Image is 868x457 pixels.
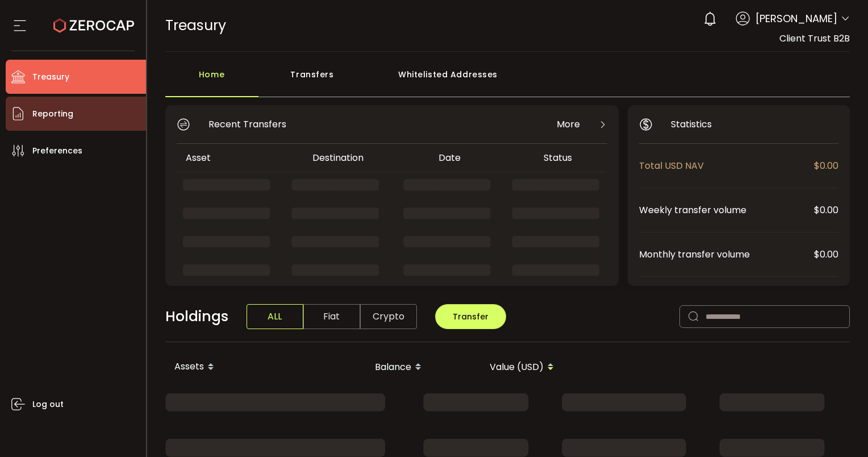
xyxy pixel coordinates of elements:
[165,358,298,377] div: Assets
[557,117,580,131] span: More
[814,203,838,217] span: $0.00
[435,304,506,329] button: Transfer
[811,402,868,457] iframe: Chat Widget
[32,143,82,159] span: Preferences
[366,63,530,97] div: Whitelisted Addresses
[32,396,64,413] span: Log out
[535,151,606,164] div: Status
[814,159,838,173] span: $0.00
[165,306,228,327] span: Holdings
[165,63,258,97] div: Home
[756,11,837,26] span: [PERSON_NAME]
[779,32,850,45] span: Client Trust B2B
[453,311,489,322] span: Transfer
[165,15,226,35] span: Treasury
[360,304,417,329] span: Crypto
[298,358,431,377] div: Balance
[177,151,303,164] div: Asset
[258,63,366,97] div: Transfers
[208,117,286,131] span: Recent Transfers
[303,304,360,329] span: Fiat
[639,159,814,173] span: Total USD NAV
[639,203,814,217] span: Weekly transfer volume
[32,106,73,122] span: Reporting
[431,358,563,377] div: Value (USD)
[429,151,535,164] div: Date
[32,69,69,85] span: Treasury
[639,247,814,261] span: Monthly transfer volume
[671,117,712,131] span: Statistics
[247,304,303,329] span: ALL
[814,247,838,261] span: $0.00
[303,151,429,164] div: Destination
